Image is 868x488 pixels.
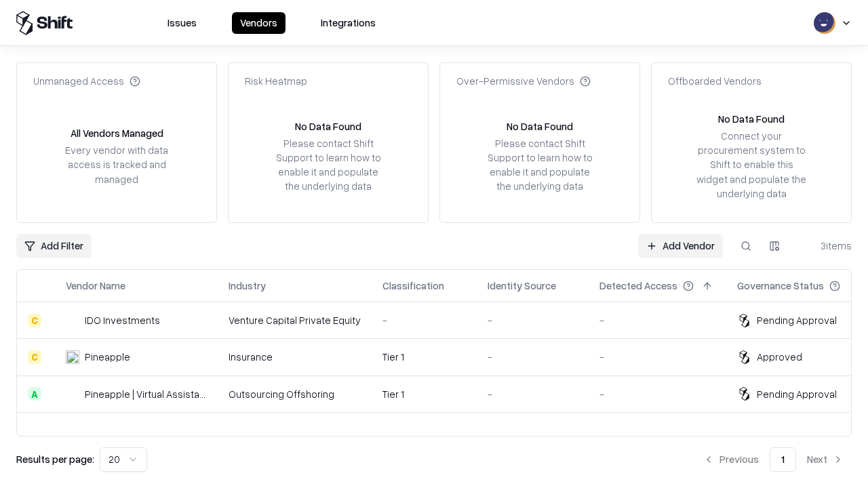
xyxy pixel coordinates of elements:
div: Pending Approval [757,387,837,401]
div: - [599,387,715,401]
div: C [28,314,41,327]
div: Identity Source [488,279,556,293]
div: Approved [757,350,802,364]
div: Every vendor with data access is tracked and managed [60,143,173,186]
div: Please contact Shift Support to learn how to enable it and populate the underlying data [484,136,596,194]
div: - [599,313,715,327]
div: Detected Access [599,279,677,293]
div: Tier 1 [382,350,466,364]
button: Add Filter [16,234,92,258]
div: Pineapple | Virtual Assistant Agency [85,387,207,401]
div: No Data Found [295,119,361,134]
img: Pineapple [66,350,79,364]
button: Vendors [232,12,285,34]
div: A [28,387,41,401]
div: No Data Found [718,112,785,126]
div: Risk Heatmap [245,74,307,88]
button: Issues [159,12,205,34]
p: Results per page: [16,452,94,466]
div: Tier 1 [382,387,466,401]
div: Pending Approval [757,313,837,327]
div: 3 items [797,239,852,253]
div: Please contact Shift Support to learn how to enable it and populate the underlying data [272,136,384,194]
div: Industry [229,279,266,293]
div: Pineapple [85,350,130,364]
div: Connect your procurement system to Shift to enable this widget and populate the underlying data [695,129,808,201]
div: - [488,350,578,364]
div: C [28,350,41,364]
div: Offboarded Vendors [668,74,762,88]
div: - [488,387,578,401]
button: 1 [770,447,796,472]
div: Over-Permissive Vendors [456,74,591,88]
div: Unmanaged Access [33,74,140,88]
a: Add Vendor [638,234,723,258]
img: Pineapple | Virtual Assistant Agency [66,387,79,401]
div: - [382,313,466,327]
div: Governance Status [737,279,824,293]
div: IDO Investments [85,313,160,327]
div: No Data Found [507,119,573,134]
div: - [599,350,715,364]
div: All Vendors Managed [71,126,163,140]
div: Vendor Name [66,279,125,293]
nav: pagination [695,447,852,472]
div: Outsourcing Offshoring [229,387,361,401]
div: Venture Capital Private Equity [229,313,361,327]
div: Classification [382,279,444,293]
img: IDO Investments [66,314,79,327]
div: Insurance [229,350,361,364]
div: - [488,313,578,327]
button: Integrations [313,12,384,34]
